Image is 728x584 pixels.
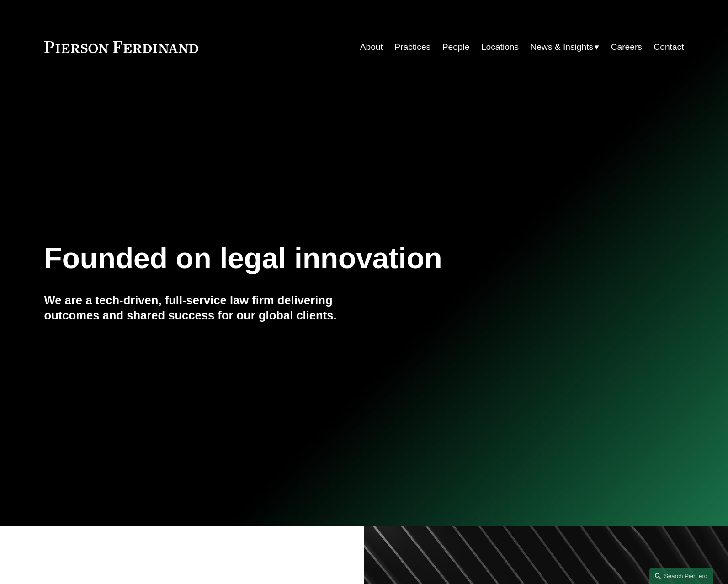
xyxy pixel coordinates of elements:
a: Search this site [649,568,713,584]
a: Locations [481,38,519,56]
a: People [442,38,470,56]
h4: We are a tech-driven, full-service law firm delivering outcomes and shared success for our global... [44,293,364,323]
a: About [360,38,383,56]
a: Practices [394,38,430,56]
a: folder dropdown [531,38,600,56]
a: Careers [611,38,642,56]
h1: Founded on legal innovation [44,242,578,275]
a: Contact [654,38,684,56]
span: News & Insights [531,39,594,55]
